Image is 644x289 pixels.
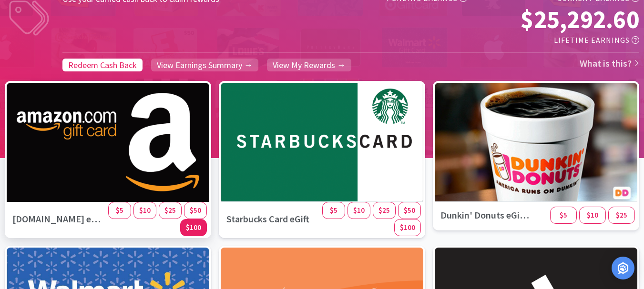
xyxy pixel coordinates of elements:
span: $5 [560,210,567,219]
span: $25 [164,206,176,215]
span: $100 [400,223,415,232]
h3: Starbucks Card eGift [221,206,322,232]
span: $50 [190,206,201,215]
span: $25 [616,210,627,219]
h5: Lifetime Earnings [303,34,639,47]
a: View Earnings Summary → [151,59,258,71]
span: View My Rewards → [273,60,346,70]
a: Redeem Cash Back [62,59,143,71]
span: $100 [186,223,201,232]
h3: Dunkin' Donuts eGift Card [435,202,536,229]
span: $5 [330,206,337,215]
span: View Earnings Summary → [157,60,253,70]
span: $5 [116,206,123,215]
div: Open Intercom Messenger [612,257,634,279]
span: $50 [404,206,415,215]
span: $10 [587,210,598,219]
h3: [DOMAIN_NAME] eGift Card [7,206,108,232]
span: $25 [378,206,390,215]
span: $10 [139,206,151,215]
span: $10 [353,206,365,215]
span: Redeem Cash Back [68,60,137,70]
a: What is this? [580,57,640,69]
a: View My Rewards → [267,59,351,71]
span: $25,292.60 [521,4,639,35]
